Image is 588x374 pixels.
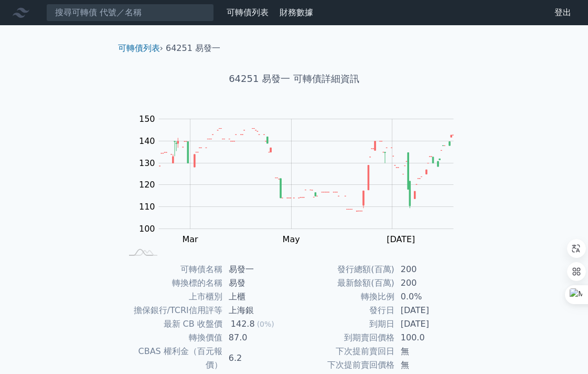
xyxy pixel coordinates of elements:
td: 200 [394,276,466,290]
td: 轉換比例 [294,290,394,304]
td: [DATE] [394,304,466,317]
g: Chart [134,114,469,245]
td: 發行日 [294,304,394,317]
td: 87.0 [222,331,294,345]
td: 發行總額(百萬) [294,263,394,276]
td: 上市櫃別 [122,290,222,304]
tspan: 130 [139,158,155,168]
td: 100.0 [394,331,466,345]
tspan: [DATE] [387,234,415,244]
td: 擔保銀行/TCRI信用評等 [122,304,222,317]
span: (0%) [257,320,274,328]
td: 無 [394,345,466,358]
a: 可轉債列表 [227,7,269,17]
tspan: 100 [139,224,155,234]
td: 6.2 [222,345,294,372]
a: 可轉債列表 [118,43,160,53]
tspan: 110 [139,202,155,212]
tspan: 150 [139,114,155,124]
td: 上櫃 [222,290,294,304]
td: 200 [394,263,466,276]
td: 0.0% [394,290,466,304]
td: CBAS 權利金（百元報價） [122,345,222,372]
td: 下次提前賣回日 [294,345,394,358]
td: 下次提前賣回價格 [294,358,394,372]
h1: 64251 易發一 可轉債詳細資訊 [110,71,479,86]
td: 無 [394,358,466,372]
td: [DATE] [394,317,466,331]
a: 財務數據 [280,7,313,17]
td: 到期日 [294,317,394,331]
td: 最新 CB 收盤價 [122,317,222,331]
div: 142.8 [229,317,257,331]
td: 上海銀 [222,304,294,317]
div: 聊天小工具 [536,324,588,374]
td: 到期賣回價格 [294,331,394,345]
li: 64251 易發一 [166,42,220,55]
td: 易發一 [222,263,294,276]
tspan: May [283,234,300,244]
tspan: Mar [183,234,199,244]
td: 轉換標的名稱 [122,276,222,290]
td: 最新餘額(百萬) [294,276,394,290]
tspan: 140 [139,136,155,146]
a: 登出 [546,4,580,21]
tspan: 120 [139,180,155,190]
input: 搜尋可轉債 代號／名稱 [46,4,214,22]
td: 易發 [222,276,294,290]
li: › [118,42,163,55]
td: 轉換價值 [122,331,222,345]
td: 可轉債名稱 [122,263,222,276]
iframe: Chat Widget [536,324,588,374]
